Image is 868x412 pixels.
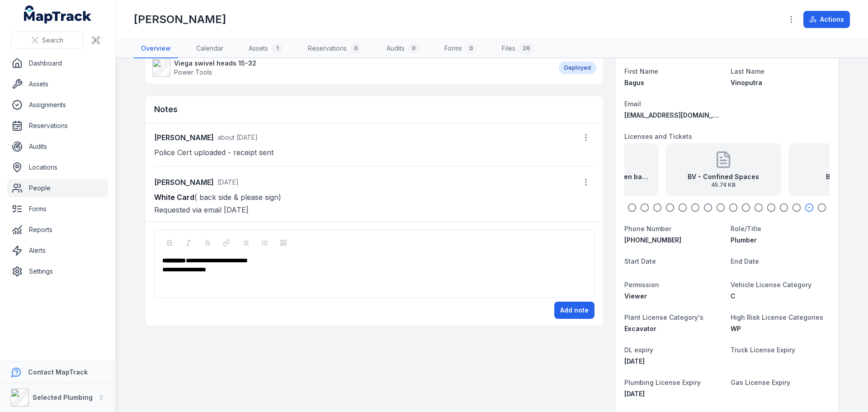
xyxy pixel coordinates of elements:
span: 45.74 KB [688,181,759,189]
span: Phone Number [624,225,671,232]
strong: [PERSON_NAME] [154,177,214,188]
span: Start Date [624,257,656,265]
span: High Risk License Categories [731,313,823,321]
span: Vehicle License Category [731,281,811,289]
a: Dashboard [7,54,108,72]
span: Last Name [731,67,764,75]
span: Licenses and Tickets [624,133,692,140]
span: Gas License Expiry [731,379,790,386]
a: Forms [7,200,108,218]
span: Role/Title [731,225,761,232]
span: 44.73 KB [826,181,867,189]
a: Overview [134,39,178,58]
span: [PHONE_NUMBER] [624,236,681,244]
div: Deployed [559,62,596,74]
span: 24.79 KB [550,181,651,189]
span: First Name [624,67,658,75]
time: 10/14/2027, 12:00:00 AM [624,390,645,398]
span: Plumber [731,236,757,244]
span: [DATE] [624,357,645,365]
a: Assets1 [241,39,290,58]
a: People [7,179,108,197]
span: Plumbing License Expiry [624,379,701,386]
span: C [731,292,736,300]
a: Reports [7,221,108,239]
h1: [PERSON_NAME] [134,12,226,27]
a: Reservations0 [301,39,368,58]
time: 7/14/2025, 7:27:29 AM [217,133,258,141]
a: Alerts [7,242,108,260]
span: about [DATE] [217,133,258,141]
span: Vinoputra [731,79,762,86]
span: DL expiry [624,346,653,354]
div: 0 [350,43,361,54]
a: Reservations [7,117,108,135]
strong: Selected Plumbing [33,393,93,401]
strong: [PERSON_NAME] [154,132,214,143]
span: [DATE] [217,178,239,186]
a: Viega swivel heads 15-32Power Tools [152,59,550,77]
a: Files26 [495,39,541,58]
a: Locations [7,158,108,176]
div: 26 [519,43,533,54]
button: Search [11,32,84,49]
span: Power Tools [174,68,212,76]
span: Excavator [624,325,656,332]
strong: White Card [154,193,194,202]
span: Truck License Expiry [731,346,795,354]
button: Add note [554,302,594,319]
h3: Notes [154,103,178,116]
span: Plant License Category's [624,313,703,321]
a: Settings [7,262,108,280]
time: 8/20/2025, 10:19:02 AM [217,178,239,186]
strong: Viega swivel heads 15-32 [174,59,256,68]
span: [EMAIL_ADDRESS][DOMAIN_NAME] [624,111,733,119]
a: Forms0 [437,39,484,58]
strong: Contact MapTrack [28,368,88,376]
time: 7/1/2029, 12:00:00 AM [624,357,645,365]
span: Viewer [624,292,647,300]
p: ( back side & please sign) Requested via email [DATE] [154,191,594,216]
div: 0 [408,43,419,54]
span: End Date [731,257,759,265]
strong: BV - First Aid [826,172,867,181]
span: Email [624,100,641,108]
span: Bagus [624,79,644,86]
a: MapTrack [24,5,92,24]
a: Audits0 [379,39,426,58]
a: Assets [7,75,108,93]
span: [DATE] [624,390,645,398]
span: WP [731,325,741,332]
strong: BV-Working with Children back exp [DATE] [550,172,651,181]
span: Permission [624,281,659,289]
strong: BV - Confined Spaces [688,172,759,181]
div: 0 [466,43,476,54]
a: Calendar [189,39,231,58]
div: 1 [272,43,283,54]
a: Audits [7,137,108,156]
p: Police Cert uploaded - receipt sent [154,146,594,159]
button: Actions [803,11,850,28]
span: Search [42,36,63,45]
a: Assignments [7,96,108,114]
